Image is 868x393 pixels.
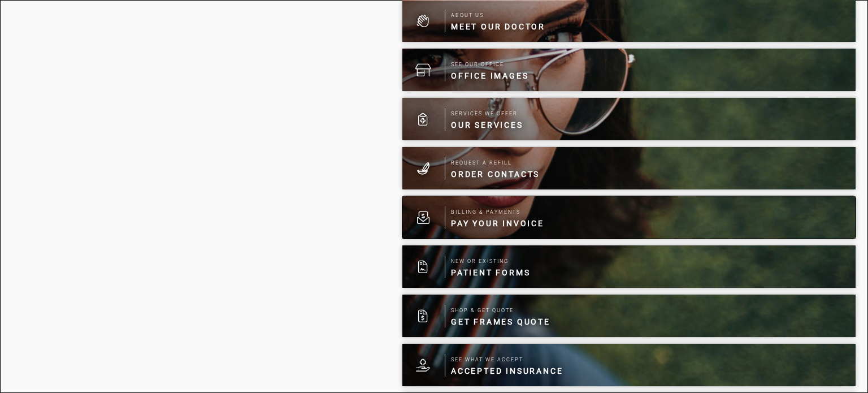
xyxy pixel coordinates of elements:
span: About Us [451,10,545,21]
a: Request A Refill Order Contacts [402,146,856,190]
span: See What We Accept [451,354,563,365]
span: Office Images [451,70,528,81]
span: Get Frames Quote [451,316,550,327]
a: Shop & Get Quote Get Frames Quote [402,294,856,338]
a: Billing & Payments Pay Your Invoice [402,196,856,239]
span: Request A Refill [451,157,540,169]
span: Patient Forms [451,267,530,278]
a: Services We Offer Our Services [402,97,856,141]
a: See Our Office Office Images [402,48,856,92]
a: See What We Accept Accepted Insurance [402,343,856,387]
span: Shop & Get Quote [451,305,550,316]
span: Billing & Payments [451,206,544,218]
span: Pay Your Invoice [451,218,544,229]
a: New or Existing Patient Forms [402,245,856,288]
span: Meet Our Doctor [451,21,545,32]
span: Order Contacts [451,169,540,180]
span: See Our Office [451,59,528,70]
span: Services We Offer [451,108,523,119]
span: Accepted Insurance [451,365,563,377]
span: New or Existing [451,256,530,267]
span: Our Services [451,119,523,131]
